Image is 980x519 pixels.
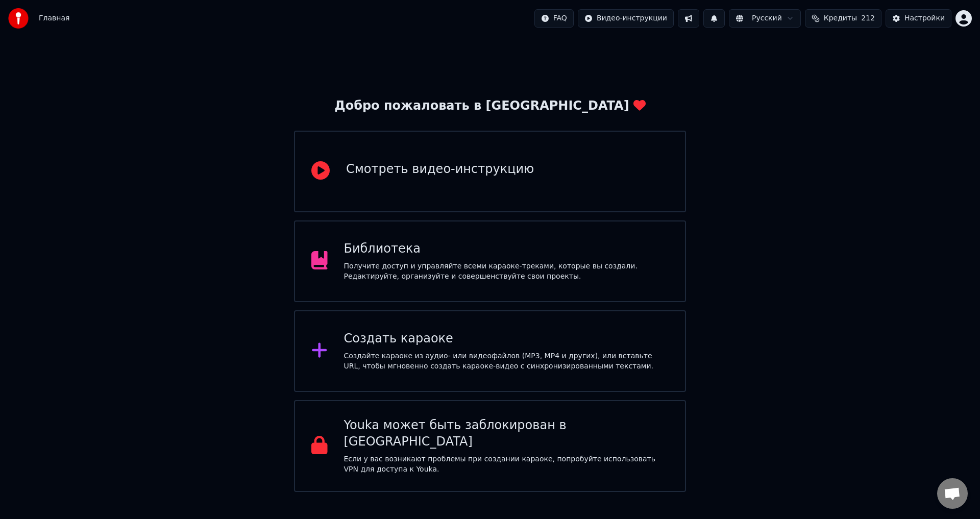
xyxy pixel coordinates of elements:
p: Если у вас возникают проблемы при создании караоке, попробуйте использовать VPN для доступа к Youka. [344,454,669,475]
div: Библиотека [344,241,669,257]
a: Открытый чат [937,478,968,509]
div: Создать караоке [344,331,669,347]
div: Смотреть видео-инструкцию [346,161,534,178]
div: Добро пожаловать в [GEOGRAPHIC_DATA] [334,98,645,114]
div: Получите доступ и управляйте всеми караоке-треками, которые вы создали. Редактируйте, организуйте... [344,261,669,282]
div: Настройки [904,13,945,23]
div: Youka может быть заблокирован в [GEOGRAPHIC_DATA] [344,417,669,450]
div: Создайте караоке из аудио- или видеофайлов (MP3, MP4 и других), или вставьте URL, чтобы мгновенно... [344,351,669,372]
button: Настройки [886,9,951,28]
button: Кредиты212 [805,9,881,28]
img: youka [8,8,29,29]
span: Кредиты [824,13,857,23]
button: Видео-инструкции [578,9,674,28]
nav: breadcrumb [39,13,69,23]
span: 212 [861,13,875,23]
span: Главная [39,13,69,23]
button: FAQ [534,9,574,28]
